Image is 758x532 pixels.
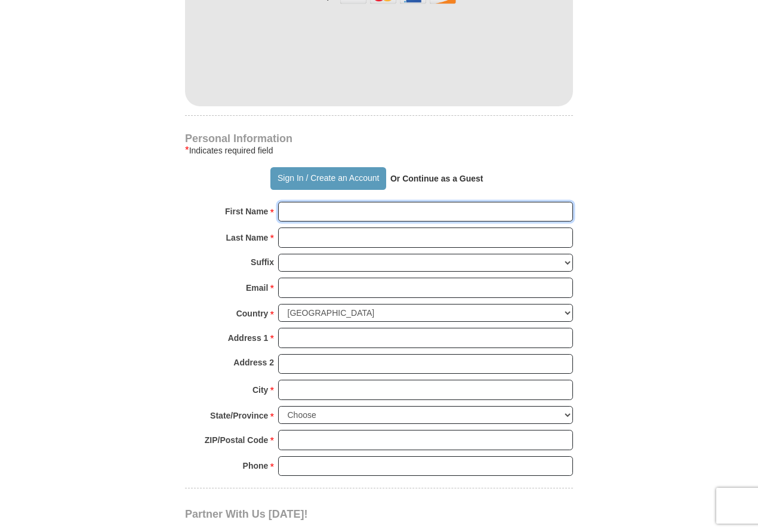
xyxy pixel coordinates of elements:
div: Indicates required field [185,143,573,158]
strong: Country [236,305,269,322]
strong: Last Name [226,229,269,246]
strong: Phone [243,457,269,474]
span: Partner With Us [DATE]! [185,508,308,520]
strong: State/Province [210,407,268,424]
strong: First Name [225,203,268,220]
strong: ZIP/Postal Code [205,432,269,448]
strong: City [252,382,268,398]
strong: Address 1 [228,330,269,346]
strong: Suffix [251,254,274,270]
strong: Email [246,279,268,296]
button: Sign In / Create an Account [270,167,386,190]
strong: Or Continue as a Guest [390,174,483,183]
h4: Personal Information [185,134,573,143]
strong: Address 2 [233,354,274,371]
